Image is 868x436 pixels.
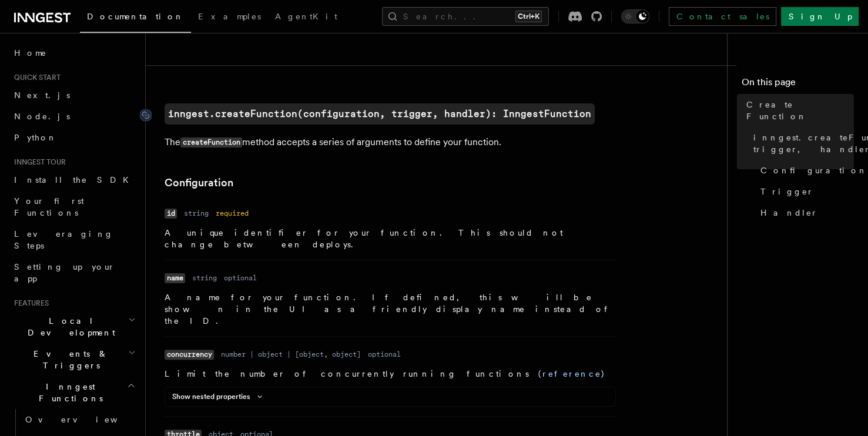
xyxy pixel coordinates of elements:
[165,134,635,151] p: The method accepts a series of arguments to define your function.
[268,4,344,32] a: AgentKit
[165,291,616,327] p: A name for your function. If defined, this will be shown in the UI as a friendly display name ins...
[9,157,66,167] span: Inngest tour
[9,223,138,256] a: Leveraging Steps
[165,175,233,191] a: Configuration
[191,4,268,32] a: Examples
[224,273,257,283] dd: optional
[14,229,113,250] span: Leveraging Steps
[9,376,138,409] button: Inngest Functions
[172,392,267,401] button: Show nested properties
[25,415,146,424] span: Overview
[14,133,57,142] span: Python
[221,350,361,359] dd: number | object | [object, object]
[180,137,242,147] code: createFunction
[382,7,549,26] button: Search...Ctrl+K
[9,299,49,308] span: Features
[165,227,616,250] p: A unique identifier for your function. This should not change between deploys.
[746,99,854,122] span: Create Function
[9,256,138,289] a: Setting up your app
[198,12,261,21] span: Examples
[9,348,128,371] span: Events & Triggers
[9,85,138,106] a: Next.js
[9,169,138,190] a: Install the SDK
[9,127,138,148] a: Python
[14,262,115,283] span: Setting up your app
[14,112,70,121] span: Node.js
[9,343,138,376] button: Events & Triggers
[9,190,138,223] a: Your first Functions
[9,315,128,338] span: Local Development
[9,381,127,404] span: Inngest Functions
[275,12,337,21] span: AgentKit
[165,103,595,125] a: inngest.createFunction(configuration, trigger, handler): InngestFunction
[21,409,138,430] a: Overview
[184,209,209,218] dd: string
[165,368,616,380] p: Limit the number of concurrently running functions ( )
[14,196,84,217] span: Your first Functions
[216,209,249,218] dd: required
[165,209,177,219] code: id
[760,186,814,197] span: Trigger
[760,165,867,176] span: Configuration
[742,94,854,127] a: Create Function
[760,207,818,219] span: Handler
[14,175,136,185] span: Install the SDK
[165,273,185,283] code: name
[80,4,191,33] a: Documentation
[87,12,184,21] span: Documentation
[756,181,854,202] a: Trigger
[14,90,70,100] span: Next.js
[515,11,542,22] kbd: Ctrl+K
[781,7,859,26] a: Sign Up
[9,73,61,82] span: Quick start
[669,7,776,26] a: Contact sales
[742,75,854,94] h4: On this page
[621,9,649,24] button: Toggle dark mode
[756,160,854,181] a: Configuration
[9,106,138,127] a: Node.js
[14,47,47,59] span: Home
[749,127,854,160] a: inngest.createFunction(configuration, trigger, handler): InngestFunction
[192,273,217,283] dd: string
[756,202,854,223] a: Handler
[9,310,138,343] button: Local Development
[368,350,401,359] dd: optional
[542,369,601,378] a: reference
[9,42,138,63] a: Home
[165,350,214,360] code: concurrency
